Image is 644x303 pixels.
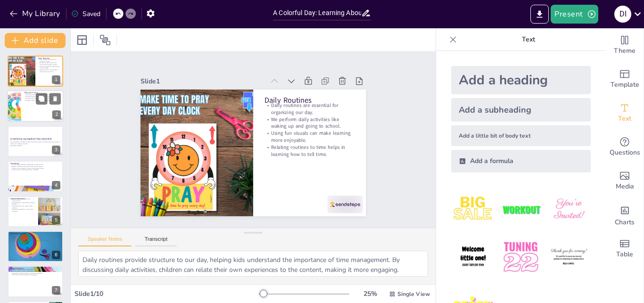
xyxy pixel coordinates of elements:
[606,62,644,96] div: Add ready made slides
[10,197,35,200] p: Simple Sentences
[38,58,60,62] p: Daily routines are essential for organizing our day.
[52,216,60,224] div: 5
[264,144,355,158] p: Relating routines to time helps in learning how to tell time.
[606,130,644,164] div: Get real-time input from your audience
[530,5,549,24] button: Export to PowerPoint
[10,145,60,147] p: Generated with [URL]
[7,6,64,21] button: My Library
[38,62,60,66] p: We perform daily activities like waking up and going to school.
[78,236,132,246] button: Speaker Notes
[264,115,355,130] p: We perform daily activities like waking up and going to school.
[78,251,428,277] textarea: Daily routines provide structure to our day, helping kids understand the importance of time manag...
[52,111,61,119] div: 2
[52,146,60,154] div: 3
[547,188,591,231] img: 3.jpeg
[24,98,61,100] p: Visual aids can help in understanding time concepts.
[606,198,644,232] div: Add charts and graphs
[52,251,60,259] div: 6
[616,181,634,192] span: Media
[616,249,633,260] span: Table
[52,75,60,84] div: 1
[8,161,63,192] div: 4
[10,209,35,212] p: Practice makes perfect in using simple sentences.
[499,235,543,279] img: 5.jpeg
[264,130,355,144] p: Using fun visuals can make learning more enjoyable.
[10,141,60,145] p: This presentation will help kids learn about daily routines and telling the time through fun visu...
[7,90,64,123] div: 2
[24,96,61,98] p: Different phrases help us express time clearly.
[10,238,60,240] p: Practicing time-telling skills through questions is effective.
[264,102,355,116] p: Daily routines are essential for organizing our day.
[24,92,61,95] p: Telling the Time
[71,9,100,18] div: Saved
[451,66,591,94] div: Add a heading
[611,80,639,90] span: Template
[551,5,598,24] button: Present
[618,114,631,124] span: Text
[10,237,60,238] p: Reflecting on personal routines makes learning relevant.
[499,188,543,231] img: 2.jpeg
[52,181,60,189] div: 4
[10,162,60,165] p: Vocabulary
[8,196,63,227] div: 5
[451,188,495,231] img: 1.jpeg
[38,57,60,60] p: Daily Routines
[615,217,635,228] span: Charts
[614,46,636,56] span: Theme
[50,93,61,105] button: Delete Slide
[10,167,60,169] p: Practice using vocabulary in sentences encourages fluency.
[10,269,60,271] p: Hands-on activities enhance learning.
[359,289,381,298] div: 25 %
[10,240,60,242] p: Encouraging discussion fosters a collaborative learning environment.
[461,28,596,51] p: Text
[8,126,63,157] div: 3
[10,235,60,237] p: Engaging questions promote participation.
[10,267,60,270] p: Practice Activity
[451,98,591,122] div: Add a subheading
[606,164,644,198] div: Add images, graphics, shapes or video
[8,266,63,297] div: 7
[10,198,35,201] p: Simple sentences are effective for communication.
[614,6,631,23] div: d i
[10,169,60,171] p: Visuals can aid in understanding new vocabulary.
[451,235,495,279] img: 4.jpeg
[38,69,60,72] p: Relating routines to time helps in learning how to tell time.
[610,147,640,158] span: Questions
[10,138,52,140] strong: A Colorful Day: Learning About Time and Activities
[451,150,591,172] div: Add a formula
[10,205,35,208] p: Encouraging sentence creation fosters creativity.
[140,77,264,86] div: Slide 1
[36,93,47,105] button: Duplicate Slide
[24,94,61,96] p: Learning to tell time is essential for daily life.
[614,5,631,24] button: d i
[52,286,60,295] div: 7
[99,34,111,46] span: Position
[10,273,60,275] p: Encouraging collaboration during activities is beneficial.
[547,235,591,279] img: 6.jpeg
[74,289,259,298] div: Slide 1 / 10
[10,166,60,168] p: Relating vocabulary to activities makes learning relevant.
[38,66,60,69] p: Using fun visuals can make learning more enjoyable.
[397,290,430,298] span: Single View
[5,33,66,48] button: Add slide
[10,202,35,205] p: Examples help in understanding sentence structure.
[264,95,355,105] p: Daily Routines
[273,6,361,20] input: Insert title
[606,96,644,130] div: Add text boxes
[606,28,644,62] div: Change the overall theme
[8,231,63,262] div: 6
[24,99,61,101] p: Practice is key to mastering time-telling skills.
[451,125,591,146] div: Add a little bit of body text
[74,33,90,48] div: Layout
[606,232,644,266] div: Add a table
[135,236,177,246] button: Transcript
[10,274,60,276] p: Visual aids can make activities more engaging.
[10,271,60,273] p: Matching pictures to times reinforces understanding.
[8,56,63,87] div: 1
[10,232,60,235] p: Interactive Question
[10,164,60,166] p: Key vocabulary enhances understanding of daily routines.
